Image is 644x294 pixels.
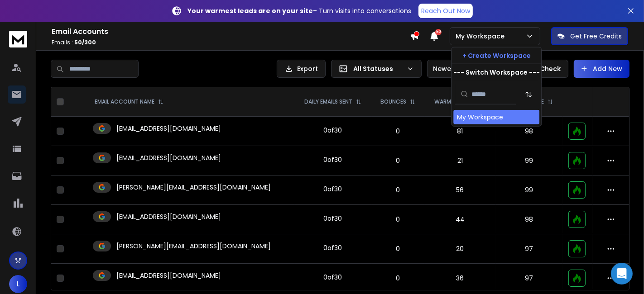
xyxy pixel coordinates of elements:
[324,155,342,164] div: 0 of 30
[570,32,622,41] p: Get Free Credits
[435,29,442,35] span: 50
[495,264,562,293] td: 97
[519,85,538,103] button: Sort by Sort A-Z
[434,98,477,105] p: WARMUP EMAILS
[187,6,313,15] strong: Your warmest leads are on your site
[377,185,419,194] p: 0
[377,156,419,165] p: 0
[462,51,531,60] p: + Create Workspace
[424,146,495,175] td: 21
[495,117,562,146] td: 98
[116,153,221,162] p: [EMAIL_ADDRESS][DOMAIN_NAME]
[427,60,486,78] button: Newest
[9,31,27,47] img: logo
[324,214,342,223] div: 0 of 30
[74,38,96,46] span: 50 / 300
[424,205,495,234] td: 44
[116,183,271,192] p: [PERSON_NAME][EMAIL_ADDRESS][DOMAIN_NAME]
[324,273,342,282] div: 0 of 30
[324,185,342,194] div: 0 of 30
[9,275,27,293] button: L
[116,271,221,280] p: [EMAIL_ADDRESS][DOMAIN_NAME]
[424,264,495,293] td: 36
[187,6,411,15] p: – Turn visits into conversations
[377,215,419,224] p: 0
[52,26,410,37] h1: Email Accounts
[304,98,352,105] p: DAILY EMAILS SENT
[116,212,221,221] p: [EMAIL_ADDRESS][DOMAIN_NAME]
[277,60,326,78] button: Export
[574,60,630,78] button: Add New
[453,68,540,77] p: --- Switch Workspace ---
[380,98,406,105] p: BOUNCES
[495,146,562,175] td: 99
[377,244,419,253] p: 0
[116,124,221,133] p: [EMAIL_ADDRESS][DOMAIN_NAME]
[324,126,342,135] div: 0 of 30
[95,98,163,105] div: EMAIL ACCOUNT NAME
[424,234,495,264] td: 20
[456,32,508,41] p: My Workspace
[551,27,628,45] button: Get Free Credits
[324,243,342,252] div: 0 of 30
[495,175,562,205] td: 99
[424,117,495,146] td: 81
[457,113,503,122] div: My Workspace
[377,274,419,283] p: 0
[52,39,410,46] p: Emails :
[452,47,541,64] button: + Create Workspace
[116,242,271,251] p: [PERSON_NAME][EMAIL_ADDRESS][DOMAIN_NAME]
[421,6,470,15] p: Reach Out Now
[495,234,562,264] td: 97
[611,263,633,285] div: Open Intercom Messenger
[418,4,473,18] a: Reach Out Now
[377,127,419,136] p: 0
[495,205,562,234] td: 98
[424,175,495,205] td: 56
[353,64,403,73] p: All Statuses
